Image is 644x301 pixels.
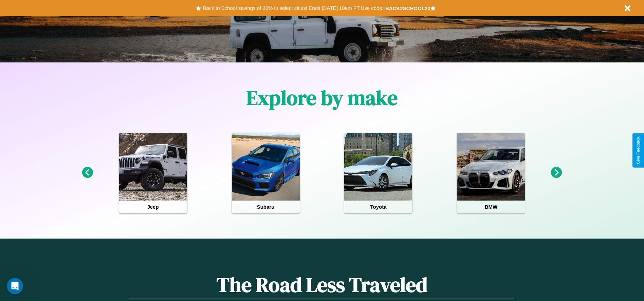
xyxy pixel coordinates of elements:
h4: Subaru [232,201,300,213]
h4: BMW [457,201,525,213]
h4: Jeep [119,201,187,213]
b: BACK2SCHOOL20 [385,5,430,11]
h1: Explore by make [246,84,398,112]
iframe: Intercom live chat [7,278,23,294]
button: Back to School savings of 20% in select cities! Ends [DATE] 10am PT.Use code: [201,3,385,13]
h4: Toyota [344,201,412,213]
h1: The Road Less Traveled [129,271,515,299]
div: Give Feedback [636,137,641,164]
